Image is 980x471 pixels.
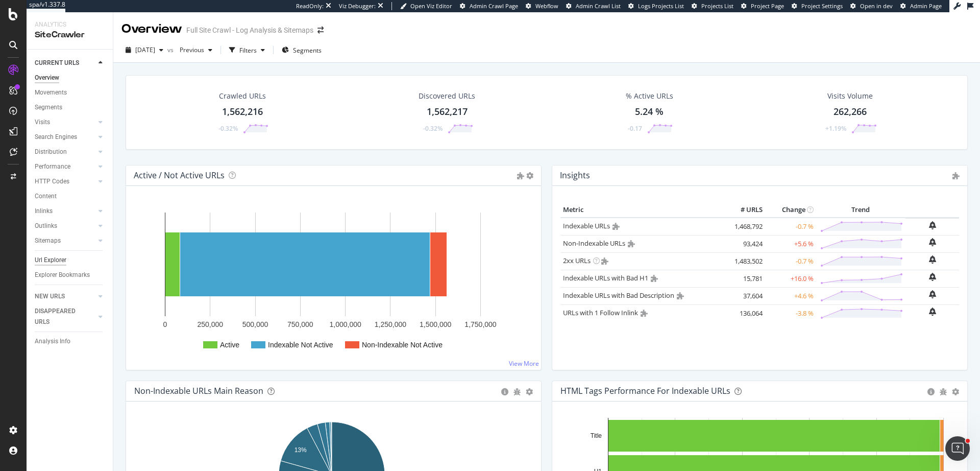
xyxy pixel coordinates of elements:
[278,42,326,58] button: Segments
[121,42,167,58] button: [DATE]
[225,42,269,58] button: Filters
[135,45,155,54] span: 2025 Aug. 26th
[176,42,216,58] button: Previous
[239,46,257,55] div: Filters
[293,46,322,55] span: Segments
[167,45,176,54] span: vs
[945,436,970,461] iframe: Intercom live chat
[176,45,204,54] span: Previous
